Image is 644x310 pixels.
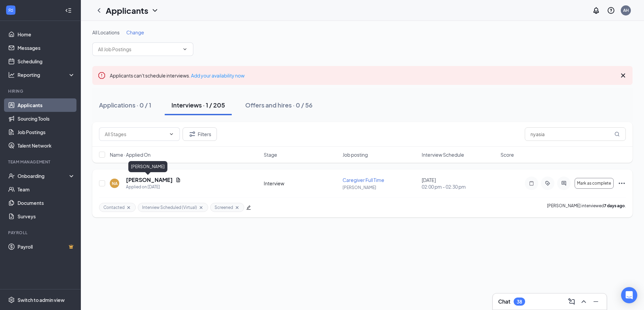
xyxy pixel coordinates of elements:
div: Interview [264,180,339,187]
span: Contacted [103,205,125,210]
div: Open Intercom Messenger [621,287,637,303]
span: Score [501,151,514,158]
svg: Analysis [8,71,15,78]
h1: Applicants [106,5,148,16]
div: [DATE] [422,177,496,190]
span: Mark as complete [577,181,611,186]
a: Team [18,183,75,196]
input: All Stages [105,130,166,138]
svg: ChevronDown [182,46,188,52]
b: 7 days ago [604,203,625,208]
div: Applied on [DATE] [126,184,181,190]
span: Interview Schedule [422,151,464,158]
a: Documents [18,196,75,210]
input: All Job Postings [98,45,180,53]
svg: ChevronDown [169,131,174,137]
a: Job Postings [18,125,75,139]
span: Change [126,29,144,35]
div: Payroll [8,230,74,236]
button: Mark as complete [575,178,614,189]
span: Name · Applied On [110,151,151,158]
span: Interview Scheduled (Virtual) [142,205,197,210]
svg: WorkstreamLogo [7,7,14,13]
svg: ChevronDown [151,6,159,14]
h3: Chat [498,298,510,305]
p: [PERSON_NAME] [343,185,417,190]
span: Applicants can't schedule interviews. [110,72,245,79]
p: [PERSON_NAME] interviewed . [547,203,626,212]
button: Minimize [590,296,601,307]
a: Scheduling [18,55,75,68]
svg: Document [175,177,181,183]
span: 02:00 pm - 02:30 pm [422,183,496,190]
div: Onboarding [18,173,69,179]
div: [PERSON_NAME] [128,161,167,172]
svg: Cross [126,205,131,210]
a: PayrollCrown [18,240,75,253]
span: Stage [264,151,277,158]
svg: Ellipses [618,179,626,187]
svg: Collapse [65,7,72,14]
a: Sourcing Tools [18,112,75,125]
svg: Cross [619,71,627,80]
svg: Cross [198,205,204,210]
a: Applicants [18,98,75,112]
svg: ChevronLeft [95,6,103,14]
svg: ComposeMessage [568,298,576,306]
a: Surveys [18,210,75,223]
div: Switch to admin view [18,297,65,303]
div: Reporting [18,71,75,78]
span: edit [246,205,251,210]
span: Job posting [343,151,368,158]
a: Add your availability now [191,72,245,79]
a: Talent Network [18,139,75,152]
svg: QuestionInfo [607,6,615,14]
span: Caregiver Full Time [343,177,384,183]
a: Messages [18,41,75,55]
svg: Settings [8,297,15,303]
span: All Locations [92,29,120,35]
div: Offers and hires · 0 / 56 [245,101,313,109]
div: Interviews · 1 / 205 [171,101,225,109]
div: NA [112,181,118,186]
div: Hiring [8,88,74,94]
span: Screened [215,205,233,210]
div: AH [623,7,629,13]
button: Filter Filters [183,127,217,141]
div: 38 [517,299,522,305]
svg: Notifications [592,6,600,14]
div: Applications · 0 / 1 [99,101,151,109]
svg: Minimize [592,298,600,306]
a: Home [18,28,75,41]
svg: Cross [234,205,240,210]
button: ChevronUp [578,296,589,307]
svg: ActiveChat [560,181,568,186]
input: Search in interviews [525,127,626,141]
svg: ActiveTag [544,181,552,186]
svg: Error [98,71,106,80]
svg: Note [527,181,536,186]
h5: [PERSON_NAME] [126,176,173,184]
div: Team Management [8,159,74,165]
svg: Filter [188,130,196,138]
svg: MagnifyingGlass [614,131,620,137]
svg: ChevronUp [580,298,588,306]
svg: UserCheck [8,173,15,179]
button: ComposeMessage [566,296,577,307]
